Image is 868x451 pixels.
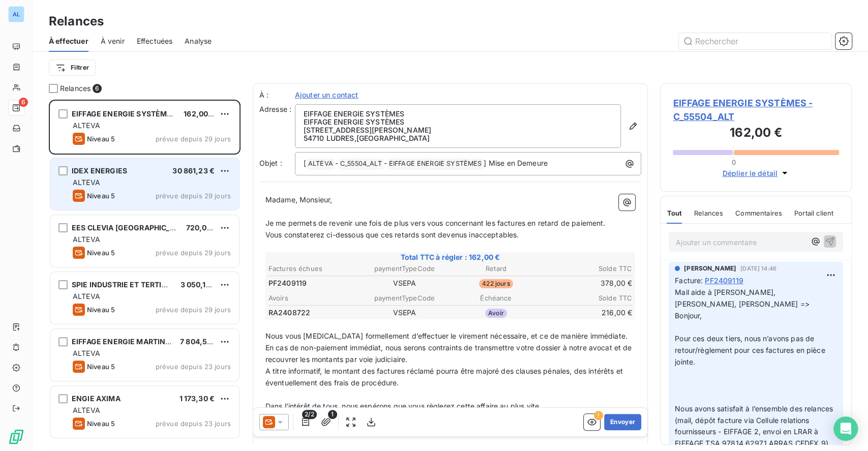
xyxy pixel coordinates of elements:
[156,192,231,200] span: prévue depuis 29 jours
[667,209,682,217] span: Tout
[335,159,338,167] span: -
[451,293,542,304] th: Échéance
[675,334,827,366] span: Pour ces deux tiers, nous n’avons pas de retour/règlement pour ces factures en pièce jointe.
[722,168,777,178] span: Déplier le détail
[265,230,519,239] span: Vous constaterez ci-dessous que ces retards sont devenus inacceptables.
[735,209,782,217] span: Commentaires
[87,249,115,257] span: Niveau 5
[833,416,858,441] div: Open Intercom Messenger
[731,158,735,166] span: 0
[179,394,215,403] span: 1 173,30 €
[339,158,383,170] span: C_55504_ALT
[267,252,634,262] span: Total TTC à régler : 162,00 €
[72,337,183,346] span: EIFFAGE ENERGIE MARTINIQUE
[304,134,613,142] p: 54710 LUDRES , [GEOGRAPHIC_DATA]
[93,84,102,93] span: 6
[49,12,104,31] h3: Relances
[295,90,358,100] span: Ajouter un contact
[87,419,115,428] span: Niveau 5
[265,343,634,364] span: En cas de non-paiement immédiat, nous serons contraints de transmettre votre dossier à notre avoc...
[673,124,839,144] h3: 162,00 €
[268,307,358,318] td: RA2408722
[180,337,219,346] span: 7 804,59 €
[8,6,24,22] div: AL
[684,264,736,273] span: [PERSON_NAME]
[360,293,450,304] th: paymentTypeCode
[265,367,625,387] span: A titre informatif, le montant des factures réclamé pourra être majoré des clauses pénales, des i...
[180,280,217,289] span: 3 050,17 €
[73,235,100,244] span: ALTEVA
[73,121,100,130] span: ALTEVA
[304,159,306,167] span: [
[73,292,100,300] span: ALTEVA
[304,110,613,118] p: EIFFAGE ENERGIE SYSTÈMES
[72,109,176,118] span: EIFFAGE ENERGIE SYSTÈMES
[87,306,115,314] span: Niveau 5
[265,332,627,340] span: Nous vous [MEDICAL_DATA] formellement d’effectuer le virement nécessaire, et ce de manière immédi...
[156,419,231,428] span: prévue depuis 23 jours
[328,410,337,419] span: 1
[101,36,125,46] span: À venir
[156,249,231,257] span: prévue depuis 29 jours
[184,109,215,118] span: 162,00 €
[679,33,831,49] input: Rechercher
[259,105,291,113] span: Adresse :
[604,414,641,430] button: Envoyer
[675,404,835,448] span: Nous avons satisfait à l’ensemble des relances (mail, dépôt facture via Cellule relations fournis...
[19,98,28,107] span: 6
[72,394,121,403] span: ENGIE AXIMA
[49,36,88,46] span: À effectuer
[673,96,839,124] span: EIFFAGE ENERGIE SYSTÈMES - C_55504_ALT
[265,219,606,227] span: Je me permets de revenir une fois de plus vers vous concernant les factures en retard de paiement.
[304,126,613,134] p: [STREET_ADDRESS][PERSON_NAME]
[484,159,548,167] span: ] Mise en Demeure
[137,36,173,46] span: Effectuées
[185,36,212,46] span: Analyse
[485,309,507,318] span: Avoir
[360,278,450,289] td: VSEPA
[73,406,100,414] span: ALTEVA
[72,223,191,232] span: EES CLEVIA [GEOGRAPHIC_DATA]
[675,275,703,286] span: Facture :
[740,265,776,272] span: [DATE] 14:46
[49,59,96,76] button: Filtrer
[8,429,24,445] img: Logo LeanPay
[73,349,100,357] span: ALTEVA
[542,293,633,304] th: Solde TTC
[72,166,127,175] span: IDEX ENERGIES
[268,278,307,288] span: PF2409119
[302,410,316,419] span: 2/2
[360,263,450,274] th: paymentTypeCode
[172,166,215,175] span: 30 861,23 €
[694,209,723,217] span: Relances
[542,263,633,274] th: Solde TTC
[307,158,335,170] span: ALTEVA
[794,209,833,217] span: Portail client
[60,83,91,94] span: Relances
[87,135,115,143] span: Niveau 5
[49,100,241,451] div: grid
[542,307,633,318] td: 216,00 €
[265,402,541,410] span: Dans l’intérêt de tous, nous espérons que vous règlerez cette affaire au plus vite.
[73,178,100,187] span: ALTEVA
[387,158,484,170] span: EIFFAGE ENERGIE SYSTÈMES
[705,275,743,286] span: PF2409119
[479,279,513,288] span: 422 jours
[259,159,282,167] span: Objet :
[304,118,613,126] p: EIFFAGE ENERGIE SYSTÈMES
[156,135,231,143] span: prévue depuis 29 jours
[675,288,814,320] span: Mail aide à [PERSON_NAME], [PERSON_NAME], [PERSON_NAME] => Bonjour,
[87,192,115,200] span: Niveau 5
[384,159,387,167] span: -
[542,278,633,289] td: 378,00 €
[156,363,231,371] span: prévue depuis 23 jours
[259,90,295,100] label: À :
[451,263,542,274] th: Retard
[87,363,115,371] span: Niveau 5
[719,167,793,179] button: Déplier le détail
[360,307,450,318] td: VSEPA
[72,280,178,289] span: SPIE INDUSTRIE ET TERTIAIRE
[265,195,333,204] span: Madame, Monsieur,
[268,293,358,304] th: Avoirs
[268,263,358,274] th: Factures échues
